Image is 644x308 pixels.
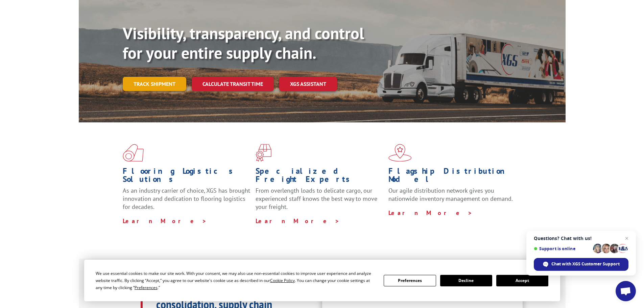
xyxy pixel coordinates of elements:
[192,77,274,91] a: Calculate transit time
[534,236,628,241] span: Questions? Chat with us!
[123,144,144,162] img: xgs-icon-total-supply-chain-intelligence-red
[384,275,436,286] button: Preferences
[96,270,376,291] div: We use essential cookies to make our site work. With your consent, we may also use non-essential ...
[270,278,295,283] span: Cookie Policy
[256,217,340,225] a: Learn More >
[123,187,250,211] span: As an industry carrier of choice, XGS has brought innovation and dedication to flooring logistics...
[256,144,271,162] img: xgs-icon-focused-on-flooring-red
[256,187,383,217] p: From overlength loads to delicate cargo, our experienced staff knows the best way to move your fr...
[534,246,591,251] span: Support is online
[388,167,516,187] h1: Flagship Distribution Model
[388,209,473,217] a: Learn More >
[440,275,492,286] button: Decline
[279,77,337,91] a: XGS ASSISTANT
[388,187,513,203] span: Our agile distribution network gives you nationwide inventory management on demand.
[388,144,412,162] img: xgs-icon-flagship-distribution-model-red
[123,217,207,225] a: Learn More >
[616,281,636,301] div: Open chat
[123,77,186,91] a: Track shipment
[551,261,620,267] span: Chat with XGS Customer Support
[84,260,560,301] div: Cookie Consent Prompt
[496,275,548,286] button: Accept
[256,167,383,187] h1: Specialized Freight Experts
[534,258,628,271] div: Chat with XGS Customer Support
[123,23,364,63] b: Visibility, transparency, and control for your entire supply chain.
[623,234,631,242] span: Close chat
[123,167,251,187] h1: Flooring Logistics Solutions
[135,285,158,290] span: Preferences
